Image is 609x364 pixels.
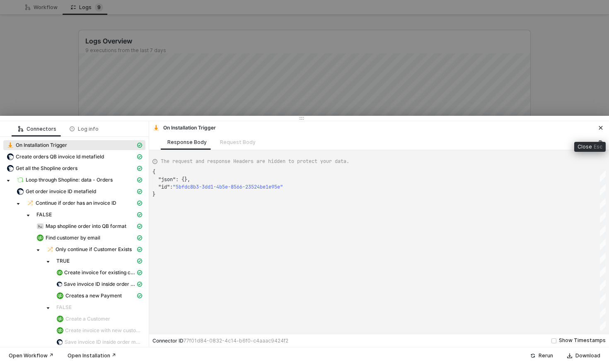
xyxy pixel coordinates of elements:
[137,259,142,263] span: icon-cards
[9,352,53,359] div: Open Workflow ↗
[559,337,606,345] div: Show Timestamps
[26,188,96,195] span: Get order invoice ID metafield
[70,126,99,132] div: Log info
[53,314,145,324] span: Create a Customer
[16,142,67,148] span: On Installation Trigger
[64,281,135,287] span: Save invoice ID inside order metafields
[176,176,190,183] span: : {},
[33,210,145,220] span: FALSE
[46,235,100,241] span: Find customer by email
[575,352,600,359] div: Download
[137,282,142,287] span: icon-cards
[594,144,602,150] div: Esc
[26,177,113,183] span: Loop through Shopline: data - Orders
[6,179,10,183] span: caret-down
[43,244,145,254] span: Only continue if Customer Exists
[161,158,349,165] span: The request and response Headers are hidden to protect your data.
[525,351,558,361] button: Rerun
[137,154,142,159] span: icon-cards
[53,326,145,335] span: Create invoice with new customer
[137,235,142,240] span: icon-cards
[16,202,20,206] span: caret-down
[13,187,145,196] span: Get order invoice ID metafield
[57,292,63,299] img: integration-icon
[152,338,288,344] div: Connector ID
[27,200,34,206] img: integration-icon
[598,125,603,130] span: icon-close
[13,175,145,185] span: Loop through Shopline: data - Orders
[18,126,56,132] div: Connectors
[7,142,14,148] img: integration-icon
[65,339,143,345] span: Save invoice ID inside order metafields
[46,260,50,264] span: caret-down
[137,201,142,206] span: icon-cards
[299,116,304,121] span: icon-drag-indicator
[173,184,283,190] span: "5bfdc8b3-3dd1-4b5e-8566-23524be1e95e"
[167,139,207,146] div: Response Body
[16,153,104,160] span: Create orders QB invoice Id metafield
[578,144,592,150] div: Close
[137,189,142,194] span: icon-cards
[23,198,145,208] span: Continue if order has an invoice ID
[137,224,142,229] span: icon-cards
[57,269,63,276] img: integration-icon
[158,184,170,190] span: "id"
[36,200,116,206] span: Continue if order has an invoice ID
[37,235,43,241] img: integration-icon
[17,177,24,183] img: integration-icon
[137,143,142,148] span: icon-cards
[57,281,62,287] img: integration-icon
[46,306,50,310] span: caret-down
[56,258,70,264] span: TRUE
[184,338,288,344] span: 77f01d84-0832-4c14-b6f0-c4aaac9424f2
[65,316,110,322] span: Create a Customer
[64,269,135,276] span: Create invoice for existing customer
[3,152,145,162] span: Create orders QB invoice Id metafield
[33,221,145,231] span: Map shopline order into QB format
[68,352,116,359] div: Open Installation ↗
[26,213,30,218] span: caret-down
[65,327,142,334] span: Create invoice with new customer
[57,327,63,334] img: integration-icon
[3,351,59,361] button: Open Workflow ↗
[152,168,153,176] textarea: Editor content;Press Alt+F1 for Accessibility Options.
[137,270,142,275] span: icon-cards
[3,163,145,173] span: Get all the Shopline orders
[57,316,63,322] img: integration-icon
[18,127,23,132] span: icon-logic
[65,292,122,299] span: Creates a new Payment
[539,352,553,359] div: Rerun
[137,212,142,217] span: icon-cards
[567,353,572,358] span: icon-download
[53,256,145,266] span: TRUE
[562,351,606,361] button: Download
[152,191,155,198] span: }
[36,248,40,252] span: caret-down
[53,302,145,312] span: FALSE
[53,268,145,278] span: Create invoice for existing customer
[57,339,63,345] img: integration-icon
[56,304,72,311] span: FALSE
[36,211,52,218] span: FALSE
[153,125,159,131] img: integration-icon
[62,351,121,361] button: Open Installation ↗
[152,124,216,132] div: On Installation Trigger
[33,233,145,243] span: Find customer by email
[137,166,142,171] span: icon-cards
[137,177,142,182] span: icon-cards
[530,353,535,358] span: icon-success-page
[137,247,142,252] span: icon-cards
[137,293,142,298] span: icon-cards
[7,153,14,160] img: integration-icon
[152,169,155,175] span: {
[3,140,145,150] span: On Installation Trigger
[7,165,14,172] img: integration-icon
[158,176,176,183] span: "json"
[53,337,145,347] span: Save invoice ID inside order metafields
[53,291,145,301] span: Creates a new Payment
[37,223,43,230] img: integration-icon
[47,246,53,253] img: integration-icon
[56,246,132,253] span: Only continue if Customer Exists
[170,184,173,190] span: :
[16,165,77,172] span: Get all the Shopline orders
